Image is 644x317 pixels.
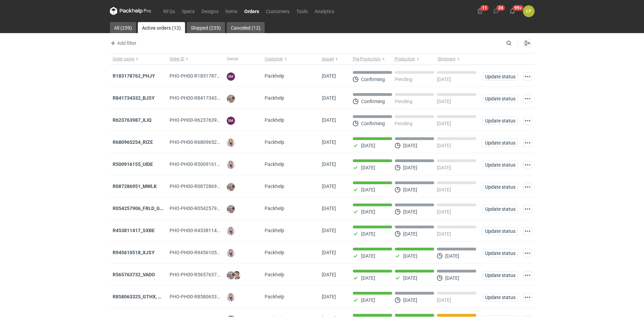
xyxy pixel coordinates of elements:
[361,99,385,104] p: Confirming
[227,183,235,191] img: Michał Palasek
[350,53,393,65] button: Pre-Production
[361,275,375,281] p: [DATE]
[403,231,417,237] p: [DATE]
[198,7,222,15] a: Designs
[160,7,178,15] a: RFQs
[265,161,284,167] span: Packhelp
[505,39,527,47] input: Search
[265,56,283,62] span: Customer
[265,206,284,211] span: Packhelp
[265,228,284,233] span: Packhelp
[395,77,412,82] p: Pending
[170,294,339,299] span: PHO-PH00-R858063325_GTHX,-NNPL,-JAAG,-JGXY,-QTVD,-WZHN,-ITNR,-EUMI
[361,187,375,192] p: [DATE]
[263,7,293,15] a: Customers
[437,231,451,237] p: [DATE]
[403,165,417,170] p: [DATE]
[265,139,284,145] span: Packhelp
[322,206,336,211] span: 04/09/2025
[109,39,136,47] span: Add filter
[437,99,451,104] p: [DATE]
[507,6,518,17] button: 99+
[482,95,518,103] button: Update status
[113,139,153,145] strong: R680965254_RIZE
[167,53,224,65] button: Order ID
[482,205,518,213] button: Update status
[322,95,336,101] span: 12/09/2025
[170,73,236,79] span: PHO-PH00-R183178762_PHJY
[110,22,136,33] a: All (259)
[485,295,515,300] span: Update status
[523,139,532,147] button: Actions
[319,53,350,65] button: Issued
[436,53,479,65] button: Shipment
[403,275,417,281] p: [DATE]
[222,7,241,15] a: Items
[265,95,284,101] span: Packhelp
[113,184,157,189] a: R087286951_MWLK
[395,121,412,126] p: Pending
[485,207,515,211] span: Update status
[482,293,518,301] button: Update status
[187,22,225,33] a: Shipped (235)
[438,56,456,62] span: Shipment
[482,183,518,191] button: Update status
[523,293,532,301] button: Actions
[482,139,518,147] button: Update status
[437,297,451,303] p: [DATE]
[322,184,336,189] span: 04/09/2025
[170,206,266,211] span: PHO-PH00-R054257906_FRLD_GMZJ_SABM
[227,72,235,81] figcaption: SM
[322,161,336,167] span: 05/09/2025
[322,139,336,145] span: 05/09/2025
[322,250,336,255] span: 02/09/2025
[241,7,263,15] a: Orders
[523,249,532,257] button: Actions
[403,209,417,215] p: [DATE]
[437,209,451,215] p: [DATE]
[393,53,436,65] button: Production
[170,272,237,277] span: PHO-PH00-R565763732_VADO
[361,209,375,215] p: [DATE]
[113,117,152,123] a: R623763987_ILIQ
[311,7,338,15] a: Analytics
[482,72,518,81] button: Update status
[482,117,518,125] button: Update status
[322,56,334,62] span: Issued
[113,95,155,101] a: R841734332_BJSY
[395,99,412,104] p: Pending
[113,73,155,79] a: R183178762_PHJY
[445,275,459,281] p: [DATE]
[227,56,238,62] span: Owner
[485,273,515,278] span: Update status
[170,184,238,189] span: PHO-PH00-R087286951_MWLK
[482,249,518,257] button: Update status
[113,294,256,299] a: R858063325_GTHX, NNPL, JAAG, JGXY, QTVD, WZHN, ITNR, EUMI
[265,117,284,123] span: Packhelp
[227,271,235,279] img: Michał Palasek
[437,143,451,148] p: [DATE]
[265,73,284,79] span: Packhelp
[403,187,417,192] p: [DATE]
[262,53,319,65] button: Customer
[227,293,235,301] img: Klaudia Wiśniewska
[227,95,235,103] img: Michał Palasek
[437,121,451,126] p: [DATE]
[113,250,155,255] strong: R945610518_XJSY
[113,228,155,233] a: R453811417_SXBE
[361,165,375,170] p: [DATE]
[113,206,185,211] a: R054257906_FRLD_GMZJ_SABM
[227,249,235,257] img: Klaudia Wiśniewska
[523,95,532,103] button: Actions
[113,56,134,62] span: Order name
[523,72,532,81] button: Actions
[113,161,153,167] a: R500916155_UIDE
[265,272,284,277] span: Packhelp
[485,96,515,101] span: Update status
[265,250,284,255] span: Packhelp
